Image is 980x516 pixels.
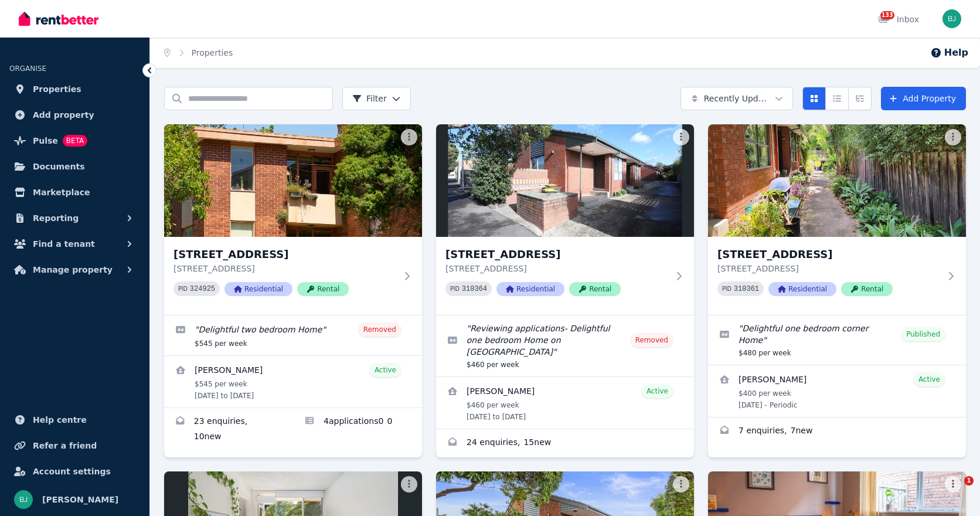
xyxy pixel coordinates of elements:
[178,286,188,292] small: PID
[445,263,668,274] p: [STREET_ADDRESS]
[496,282,564,296] span: Residential
[342,87,411,110] button: Filter
[708,417,966,446] a: Enquiries for unit 6/1 Larnoo Avenue, Brunswick West
[964,476,974,486] span: 1
[878,13,919,25] div: Inbox
[150,38,247,68] nav: Breadcrumb
[9,232,140,256] button: Find a tenant
[9,434,140,457] a: Refer a friend
[173,246,396,263] h3: [STREET_ADDRESS]
[33,237,95,251] span: Find a tenant
[708,124,966,315] a: unit 6/1 Larnoo Avenue, Brunswick West[STREET_ADDRESS][STREET_ADDRESS]PID 310361ResidentialRental
[9,129,140,152] a: PulseBETA
[192,48,233,57] a: Properties
[19,10,98,28] img: RentBetter
[297,282,349,296] span: Rental
[680,87,793,110] button: Recently Updated
[9,64,46,73] span: ORGANISE
[717,246,940,263] h3: [STREET_ADDRESS]
[9,258,140,281] button: Manage property
[164,315,422,355] a: Edit listing: Delightful two bedroom Home
[224,282,292,296] span: Residential
[722,286,731,292] small: PID
[9,103,140,127] a: Add property
[9,77,140,101] a: Properties
[33,82,81,96] span: Properties
[352,93,387,104] span: Filter
[704,93,770,104] span: Recently Updated
[401,129,417,145] button: More options
[841,282,893,296] span: Rental
[942,9,961,28] img: Bom Jin
[802,87,826,110] button: Card view
[33,159,85,174] span: Documents
[734,285,759,293] code: 310361
[708,124,966,237] img: unit 6/1 Larnoo Avenue, Brunswick West
[436,124,694,237] img: unit 5/1 Larnoo Avenue, Brunswick West
[436,124,694,315] a: unit 5/1 Larnoo Avenue, Brunswick West[STREET_ADDRESS][STREET_ADDRESS]PID 310364ResidentialRental
[802,87,872,110] div: View options
[930,46,968,60] button: Help
[569,282,621,296] span: Rental
[825,87,849,110] button: Compact list view
[9,155,140,178] a: Documents
[33,464,111,478] span: Account settings
[717,263,940,274] p: [STREET_ADDRESS]
[293,408,422,451] a: Applications for 5/282 Langridge Street, Abbotsford
[33,439,97,453] span: Refer a friend
[9,460,140,483] a: Account settings
[190,285,215,293] code: 324925
[63,135,87,147] span: BETA
[9,181,140,204] a: Marketplace
[945,129,961,145] button: More options
[33,211,79,225] span: Reporting
[9,408,140,432] a: Help centre
[164,408,293,451] a: Enquiries for 5/282 Langridge Street, Abbotsford
[33,263,113,277] span: Manage property
[673,476,689,493] button: More options
[880,11,894,19] span: 133
[436,315,694,376] a: Edit listing: Reviewing applications- Delightful one bedroom Home on Larnoo Ave
[768,282,836,296] span: Residential
[881,87,966,110] a: Add Property
[164,356,422,408] a: View details for Stefanie Kyriss
[33,108,94,122] span: Add property
[708,315,966,365] a: Edit listing: Delightful one bedroom corner Home
[708,365,966,417] a: View details for Keren Smith
[848,87,872,110] button: Expanded list view
[940,476,968,504] iframe: Intercom live chat
[401,476,417,493] button: More options
[164,124,422,237] img: 5/282 Langridge Street, Abbotsford
[450,286,460,292] small: PID
[436,377,694,429] a: View details for Tamika Anderson
[673,129,689,145] button: More options
[9,206,140,230] button: Reporting
[14,490,33,509] img: Bom Jin
[33,185,90,199] span: Marketplace
[173,263,396,274] p: [STREET_ADDRESS]
[445,246,668,263] h3: [STREET_ADDRESS]
[462,285,487,293] code: 310364
[33,134,58,148] span: Pulse
[164,124,422,315] a: 5/282 Langridge Street, Abbotsford[STREET_ADDRESS][STREET_ADDRESS]PID 324925ResidentialRental
[436,429,694,457] a: Enquiries for unit 5/1 Larnoo Avenue, Brunswick West
[33,413,87,427] span: Help centre
[42,493,118,507] span: [PERSON_NAME]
